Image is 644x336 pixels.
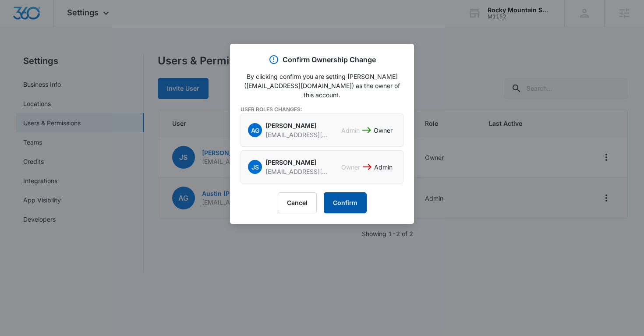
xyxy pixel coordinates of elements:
p: User Roles Changes: [241,106,403,113]
button: Confirm [324,192,367,213]
span: JS [248,160,262,174]
p: [EMAIL_ADDRESS][DOMAIN_NAME] [265,130,331,139]
p: Confirm Ownership Change [283,54,376,65]
button: Cancel [278,192,317,213]
p: Admin [374,163,393,172]
p: [EMAIL_ADDRESS][DOMAIN_NAME] [265,167,331,176]
p: Admin [341,126,360,135]
p: [PERSON_NAME] [265,121,316,130]
p: [PERSON_NAME] [265,158,316,167]
p: Owner [374,126,393,135]
p: Owner [341,163,360,172]
p: By clicking confirm you are setting [PERSON_NAME] ([EMAIL_ADDRESS][DOMAIN_NAME]) as the owner of ... [241,72,403,99]
span: AG [248,123,262,137]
